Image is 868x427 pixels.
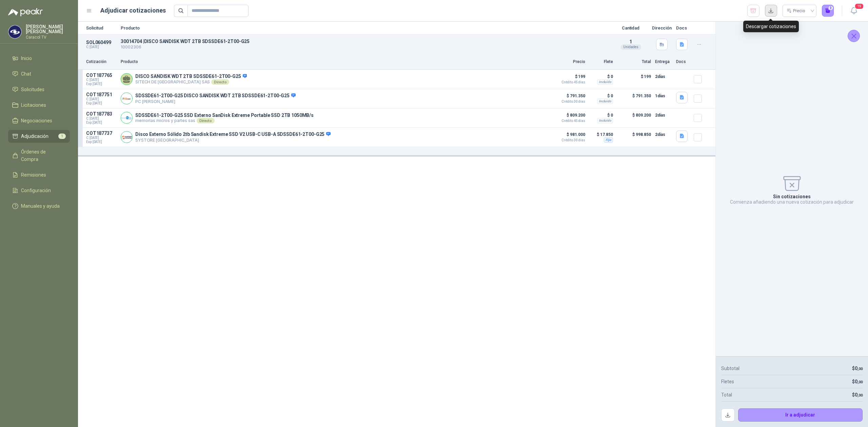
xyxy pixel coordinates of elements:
[135,93,296,99] p: SDSSDE61-2T00-G25 DISCO SANDISK WDT 2TB SDSSDE61-2T00-G25
[100,6,166,15] h1: Adjudicar cotizaciones
[86,73,117,78] p: COT187765
[652,26,672,30] p: Dirección
[121,59,547,65] p: Producto
[721,391,732,399] p: Total
[617,59,651,65] p: Total
[21,133,48,140] span: Adjudicación
[8,25,21,38] img: Company Logo
[655,92,672,100] p: 1 días
[21,171,46,179] span: Remisiones
[86,78,117,82] span: C: [DATE]
[121,39,610,44] p: 30014704 | DISCO SANDISK WDT 2TB SDSSDE61-2T00-G25
[8,200,70,212] a: Manuales y ayuda
[135,118,314,123] p: memorias micros y partes sas
[211,79,229,85] div: Directo
[8,184,70,197] a: Configuración
[121,131,132,143] img: Company Logo
[551,130,585,142] p: $ 981.000
[617,73,651,86] p: $ 199
[135,99,296,104] p: PC [PERSON_NAME]
[857,393,863,398] span: ,00
[551,81,585,84] span: Crédito 45 días
[854,3,864,9] span: 19
[8,130,70,143] a: Adjudicación1
[655,111,672,119] p: 2 días
[721,365,739,372] p: Subtotal
[857,380,863,384] span: ,00
[135,138,331,143] p: SYSTORE [GEOGRAPHIC_DATA]
[589,92,613,100] p: $ 0
[617,130,651,144] p: $ 998.850
[8,99,70,111] a: Licitaciones
[121,44,610,50] p: 10002306
[551,59,585,65] p: Precio
[58,134,66,139] span: 1
[855,392,863,398] span: 0
[86,97,117,101] span: C: [DATE]
[676,59,690,65] p: Docs
[135,79,247,85] p: SITECH DE [GEOGRAPHIC_DATA] SAS
[26,35,70,39] p: Caracol TV
[655,130,672,139] p: 2 días
[597,118,613,123] div: Incluido
[848,5,860,17] button: 19
[86,26,117,30] p: Solicitud
[86,101,117,105] span: Exp: [DATE]
[86,130,117,136] p: COT187737
[21,148,63,163] span: Órdenes de Compra
[8,145,70,166] a: Órdenes de Compra
[8,168,70,181] a: Remisiones
[617,92,651,105] p: $ 791.350
[617,111,651,125] p: $ 809.200
[852,378,863,385] p: $
[21,202,60,210] span: Manuales y ayuda
[86,40,117,45] p: SOL060499
[121,26,610,30] p: Producto
[86,59,117,65] p: Cotización
[597,99,613,104] div: Incluido
[857,367,863,371] span: ,00
[197,118,215,123] div: Directo
[655,73,672,81] p: 2 días
[135,74,247,80] p: DISCO SANDISK WDT 2TB SDSSDE61-2T00-G25
[551,119,585,123] span: Crédito 45 días
[135,113,314,118] p: SDSSDE61-2T00-G25 SSD Externo SanDisk Extreme Portable SSD 2TB 1050MB/s
[86,121,117,125] span: Exp: [DATE]
[604,137,613,143] div: Fijo
[655,59,672,65] p: Entrega
[8,67,70,80] a: Chat
[721,378,734,385] p: Fletes
[676,26,690,30] p: Docs
[86,111,117,117] p: COT187783
[86,140,117,144] span: Exp: [DATE]
[26,24,70,34] p: [PERSON_NAME] [PERSON_NAME]
[822,5,834,17] button: 0
[21,117,52,124] span: Negociaciones
[614,26,648,30] p: Cantidad
[551,111,585,123] p: $ 809.200
[86,136,117,140] span: C: [DATE]
[21,86,44,93] span: Solicitudes
[135,131,331,138] p: Disco Externo Sólido 2tb Sandisk Extreme SSD V2 USB-C USB-A SDSSDE61-2T00-G25
[21,101,46,109] span: Licitaciones
[86,117,117,121] span: C: [DATE]
[21,187,51,194] span: Configuración
[551,139,585,142] span: Crédito 30 días
[855,366,863,371] span: 0
[21,70,31,78] span: Chat
[551,100,585,103] span: Crédito 30 días
[8,83,70,96] a: Solicitudes
[551,92,585,103] p: $ 791.350
[738,408,863,422] button: Ir a adjudicar
[852,365,863,372] p: $
[589,130,613,139] p: $ 17.850
[743,21,799,32] div: Descargar cotizaciones
[86,45,117,49] p: C: [DATE]
[21,55,32,62] span: Inicio
[620,44,641,50] div: Unidades
[8,52,70,65] a: Inicio
[848,30,860,42] button: Cerrar
[730,199,854,205] p: Comienza añadiendo una nueva cotización para adjudicar
[121,112,132,123] img: Company Logo
[787,6,806,16] div: Precio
